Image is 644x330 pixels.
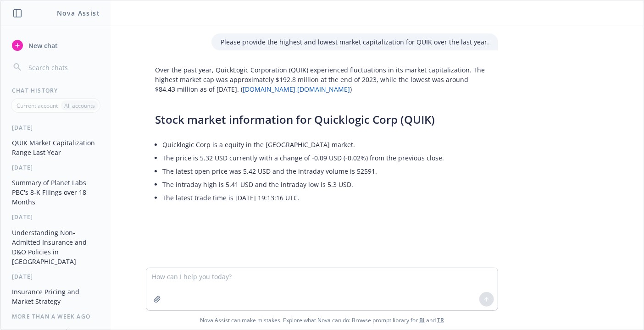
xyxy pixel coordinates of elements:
[162,178,489,191] li: The intraday high is 5.41 USD and the intraday low is 5.3 USD.
[8,37,103,54] button: New chat
[221,37,489,47] p: Please provide the highest and lowest market capitalization for QUIK over the last year.
[419,316,425,324] a: BI
[297,85,350,93] a: [DOMAIN_NAME]
[27,41,58,50] span: New chat
[1,87,111,94] div: Chat History
[162,165,489,178] li: The latest open price was 5.42 USD and the intraday volume is 52591.
[8,135,103,160] button: QUIK Market Capitalization Range Last Year
[1,164,111,171] div: [DATE]
[8,175,103,209] button: Summary of Planet Labs PBC's 8-K Filings over 18 Months
[155,65,489,94] p: Over the past year, QuickLogic Corporation (QUIK) experienced fluctuations in its market capitali...
[1,273,111,280] div: [DATE]
[162,191,489,204] li: The latest trade time is [DATE] 19:13:16 UTC.
[1,124,111,132] div: [DATE]
[162,151,489,165] li: The price is 5.32 USD currently with a change of -0.09 USD (-0.02%) from the previous close.
[8,284,103,309] button: Insurance Pricing and Market Strategy
[27,61,100,74] input: Search chats
[4,311,640,330] span: Nova Assist can make mistakes. Explore what Nova can do: Browse prompt library for and
[17,102,58,110] p: Current account
[64,102,95,110] p: All accounts
[437,316,444,324] a: TR
[57,8,100,18] h1: Nova Assist
[1,213,111,221] div: [DATE]
[1,313,111,320] div: More than a week ago
[162,138,489,151] li: Quicklogic Corp is a equity in the [GEOGRAPHIC_DATA] market.
[8,225,103,269] button: Understanding Non-Admitted Insurance and D&O Policies in [GEOGRAPHIC_DATA]
[155,112,489,127] h2: Stock market information for Quicklogic Corp (QUIK)
[243,85,295,93] a: [DOMAIN_NAME]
